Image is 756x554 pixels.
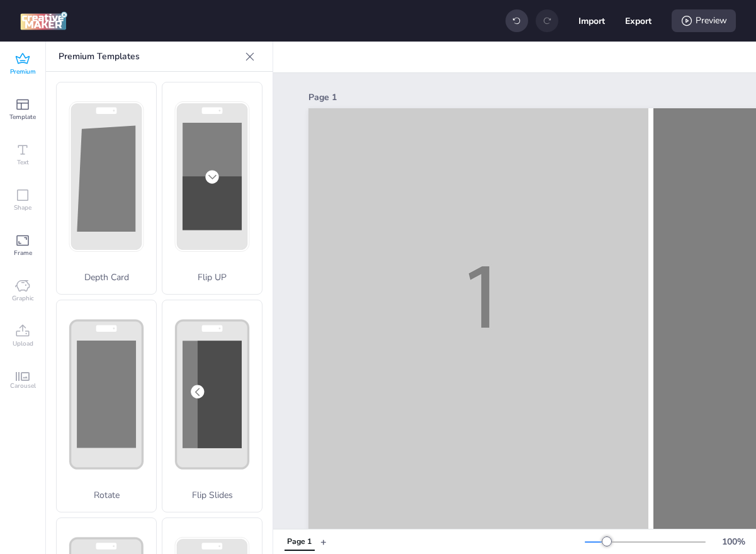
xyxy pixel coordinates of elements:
[17,157,29,167] span: Text
[9,112,36,122] span: Template
[162,271,262,284] p: Flip UP
[320,531,327,553] button: +
[57,271,156,284] p: Depth Card
[12,293,34,303] span: Graphic
[672,9,736,32] div: Preview
[625,8,652,34] button: Export
[718,535,748,548] div: 100 %
[162,489,262,502] p: Flip Slides
[14,203,31,213] span: Shape
[278,531,320,553] div: Tabs
[287,536,312,548] div: Page 1
[10,381,36,391] span: Carousel
[59,42,240,72] p: Premium Templates
[578,8,605,34] button: Import
[57,489,156,502] p: Rotate
[20,11,67,30] img: logo Creative Maker
[14,248,32,258] span: Frame
[13,339,33,349] span: Upload
[10,67,36,77] span: Premium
